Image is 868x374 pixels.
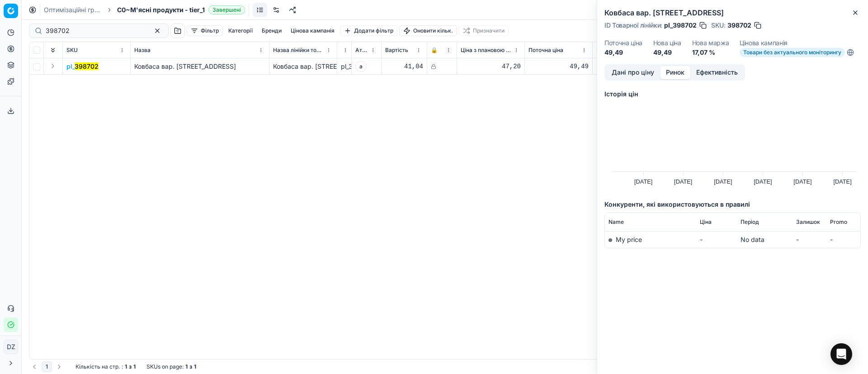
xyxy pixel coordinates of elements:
td: - [826,231,860,248]
button: Expand all [47,45,58,56]
text: [DATE] [793,178,811,185]
text: [DATE] [833,178,851,185]
span: Promo [830,218,847,226]
span: SKUs on page : [146,363,184,370]
text: [DATE] [754,178,772,185]
h2: Ковбаса вар. [STREET_ADDRESS] [604,7,861,18]
text: [DATE] [674,178,692,185]
button: Призначити [459,25,509,36]
dt: Нова ціна [653,40,681,46]
h5: Конкуренти, які використовуються в правилі [604,200,861,209]
button: Бренди [258,25,285,36]
nav: breadcrumb [44,5,245,14]
span: Залишок [796,218,820,226]
dt: Поточна ціна [604,40,642,46]
a: Оптимізаційні групи [44,5,102,14]
div: 47,20 [461,62,521,71]
span: Поточна ціна [528,47,563,54]
span: My price [616,236,642,243]
span: Name [609,218,624,226]
button: 1 [42,361,52,372]
span: Атрибут товару [355,47,368,54]
div: 49,49 [528,62,589,71]
td: - [793,231,826,248]
mark: 398702 [75,62,99,70]
div: 49,49 [596,62,656,71]
dt: Нова маржа [692,40,729,46]
strong: 1 [125,363,127,370]
span: Кількість на стр. [75,363,120,370]
span: pl_398702 [664,21,697,30]
span: C0~М'ясні продукти - tier_1Завершені [117,5,245,14]
text: [DATE] [714,178,732,185]
span: Завершені [208,5,245,14]
span: Вартість [385,47,408,54]
button: pl_398702 [66,62,99,71]
span: Ціна з плановою націнкою [461,47,512,54]
dd: 17,07 % [692,48,729,57]
text: [DATE] [634,178,652,185]
span: a [355,61,367,72]
button: Оновити кільк. [399,25,457,36]
div: : [75,363,136,370]
span: ID Товарної лінійки : [604,22,662,28]
button: Дані про ціну [606,66,660,79]
div: Open Intercom Messenger [830,343,852,365]
button: Go to next page [54,361,65,372]
button: DZ [4,340,18,354]
span: Ковбаса вар. [STREET_ADDRESS] [134,62,236,70]
h5: Історія цін [604,90,861,99]
dd: 49,49 [653,48,681,57]
button: Ефективність [690,66,744,79]
button: Категорії [225,25,256,36]
span: Ціна [700,218,712,226]
span: DZ [4,340,18,354]
nav: pagination [29,361,65,372]
div: Ковбаса вар. [STREET_ADDRESS] [273,62,333,71]
td: - [696,231,737,248]
span: Нова ціна [596,47,622,54]
dt: Цінова кампанія [740,40,854,46]
strong: з [129,363,132,370]
span: Товари без актуального моніторингу [740,48,845,57]
button: Фільтр [187,25,223,36]
button: Додати фільтр [340,25,397,36]
strong: з [189,363,192,370]
span: 🔒 [431,47,438,54]
span: SKU : [711,22,726,28]
button: Ринок [660,66,690,79]
strong: 1 [133,363,136,370]
span: 398702 [727,21,751,30]
span: C0~М'ясні продукти - tier_1 [117,5,205,14]
span: Назва [134,47,151,54]
span: Період [741,218,759,226]
button: Go to previous page [29,361,40,372]
div: 41,04 [385,62,423,71]
button: Цінова кампанія [287,25,338,36]
strong: 1 [185,363,188,370]
td: No data [737,231,793,248]
button: Expand [47,61,58,71]
span: pl_ [66,62,99,71]
div: pl_398702 [341,62,348,71]
input: Пошук по SKU або назві [46,26,145,35]
strong: 1 [194,363,196,370]
span: SKU [66,47,78,54]
dd: 49,49 [604,48,642,57]
span: Назва лінійки товарів [273,47,324,54]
